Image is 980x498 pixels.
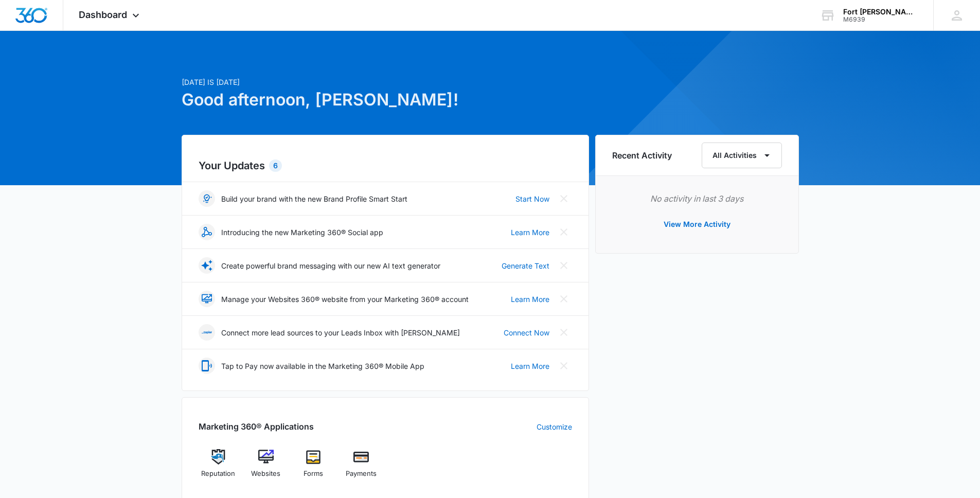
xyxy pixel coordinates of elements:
[612,149,672,162] h6: Recent Activity
[221,227,383,238] p: Introducing the new Marketing 360® Social app
[246,449,286,486] a: Websites
[221,260,440,271] p: Create powerful brand messaging with our new AI text generator
[221,327,460,338] p: Connect more lead sources to your Leads Inbox with [PERSON_NAME]
[537,421,572,432] a: Customize
[556,224,572,240] button: Close
[843,8,918,16] div: account name
[843,16,918,23] div: account id
[612,192,782,205] p: No activity in last 3 days
[294,449,333,486] a: Forms
[221,193,407,204] p: Build your brand with the new Brand Profile Smart Start
[221,294,469,305] p: Manage your Websites 360® website from your Marketing 360® account
[653,212,741,237] button: View More Activity
[251,469,280,479] span: Websites
[515,193,549,204] a: Start Now
[199,449,238,486] a: Reputation
[702,143,782,168] button: All Activities
[201,469,235,479] span: Reputation
[342,449,381,486] a: Payments
[346,469,377,479] span: Payments
[199,158,572,173] h2: Your Updates
[556,190,572,207] button: Close
[79,9,127,20] span: Dashboard
[556,324,572,341] button: Close
[511,361,549,371] a: Learn More
[182,87,589,112] h1: Good afternoon, [PERSON_NAME]!
[556,358,572,374] button: Close
[556,291,572,307] button: Close
[511,227,549,238] a: Learn More
[182,77,589,87] p: [DATE] is [DATE]
[221,361,424,371] p: Tap to Pay now available in the Marketing 360® Mobile App
[502,260,549,271] a: Generate Text
[304,469,323,479] span: Forms
[199,420,314,433] h2: Marketing 360® Applications
[556,257,572,274] button: Close
[269,159,282,172] div: 6
[504,327,549,338] a: Connect Now
[511,294,549,305] a: Learn More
